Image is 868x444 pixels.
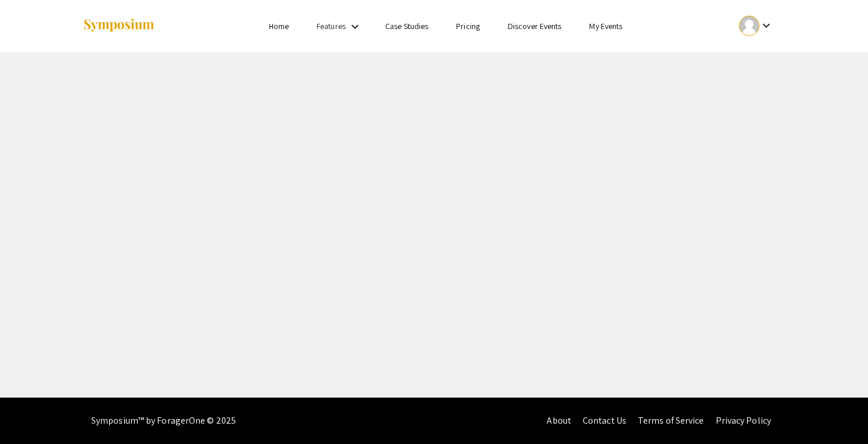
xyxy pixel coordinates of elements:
[638,414,704,427] a: Terms of Service
[348,20,362,34] mat-icon: Expand Features list
[508,21,562,31] a: Discover Events
[727,13,785,39] button: Expand account dropdown
[716,414,771,427] a: Privacy Policy
[456,21,480,31] a: Pricing
[547,414,571,427] a: About
[589,21,622,31] a: My Events
[83,18,155,34] img: Symposium by ForagerOne
[759,19,773,33] mat-icon: Expand account dropdown
[269,21,289,31] a: Home
[91,398,236,444] div: Symposium™ by ForagerOne © 2025
[317,21,346,31] a: Features
[385,21,428,31] a: Case Studies
[583,414,626,427] a: Contact Us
